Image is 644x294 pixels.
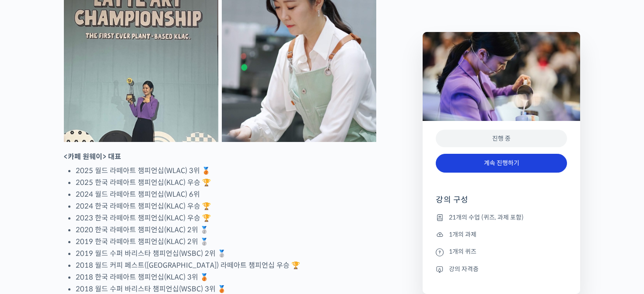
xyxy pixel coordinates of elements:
[436,130,567,148] div: 진행 중
[113,221,168,243] a: 설정
[76,212,376,224] li: 2023 한국 라떼아트 챔피언십(KLAC) 우승 🏆
[76,271,376,283] li: 2018 한국 라떼아트 챔피언십(KLAC) 3위 🥉
[3,221,58,243] a: 홈
[76,248,376,259] li: 2019 월드 수퍼 바리스타 챔피언십(WSBC) 2위 🥈
[58,221,113,243] a: 대화
[135,234,146,241] span: 설정
[76,188,376,200] li: 2024 월드 라떼아트 챔피언십(WLAC) 6위
[64,152,121,161] strong: <카페 원웨이> 대표
[76,236,376,248] li: 2019 한국 라떼아트 챔피언십(KLAC) 2위 🥈
[76,224,376,236] li: 2020 한국 라떼아트 챔피언십(KLAC) 2위 🥈
[436,154,567,173] a: 계속 진행하기
[76,177,376,188] li: 2025 한국 라떼아트 챔피언십(KLAC) 우승 🏆
[28,234,33,241] span: 홈
[436,195,567,212] h4: 강의 구성
[436,212,567,223] li: 21개의 수업 (퀴즈, 과제 포함)
[436,264,567,274] li: 강의 자격증
[76,259,376,271] li: 2018 월드 커피 페스트([GEOGRAPHIC_DATA]) 라떼아트 챔피언십 우승 🏆
[80,235,91,242] span: 대화
[436,247,567,257] li: 1개의 퀴즈
[436,229,567,240] li: 1개의 과제
[76,165,376,177] li: 2025 월드 라떼아트 챔피언십(WLAC) 3위 🥉
[76,200,376,212] li: 2024 한국 라떼아트 챔피언십(KLAC) 우승 🏆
